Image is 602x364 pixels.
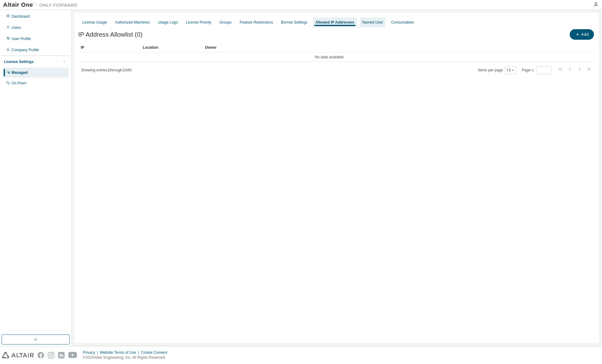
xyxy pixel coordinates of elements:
[78,31,143,38] span: IP Address Allowlist (0)
[68,352,77,358] img: youtube.svg
[391,20,414,25] div: Consumables
[281,20,307,25] div: Borrow Settings
[186,20,211,25] div: License Priority
[11,81,26,86] div: On Prem
[4,59,34,64] div: License Settings
[220,20,232,25] div: Groups
[115,20,150,25] div: Authorized Machines
[141,350,171,355] div: Cookie Consent
[11,47,39,52] div: Company Profile
[83,355,171,360] p: © 2025 Altair Engineering, Inc. All Rights Reserved.
[48,352,54,358] img: instagram.svg
[522,66,551,74] span: Page n.
[81,43,138,52] div: IP
[158,20,178,25] div: Usage Logs
[11,25,21,30] div: Users
[78,52,580,62] td: No data available
[11,70,28,75] div: Managed
[100,350,141,355] div: Website Terms of Use
[362,20,383,25] div: Named User
[83,350,100,355] div: Privacy
[58,352,65,358] img: linkedin.svg
[3,2,81,8] img: Altair One
[240,20,273,25] div: Feature Restrictions
[143,43,200,52] div: Location
[38,352,44,358] img: facebook.svg
[2,352,34,358] img: altair_logo.svg
[11,14,30,19] div: Dashboard
[570,29,594,40] button: Add
[11,36,31,41] div: User Profile
[506,68,515,73] button: 10
[315,20,354,25] div: Allowed IP Addresses
[82,20,107,25] div: License Usage
[205,43,578,52] div: Owner
[81,68,132,72] span: Showing entries 1 through 10 of 0
[478,66,516,74] span: Items per page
